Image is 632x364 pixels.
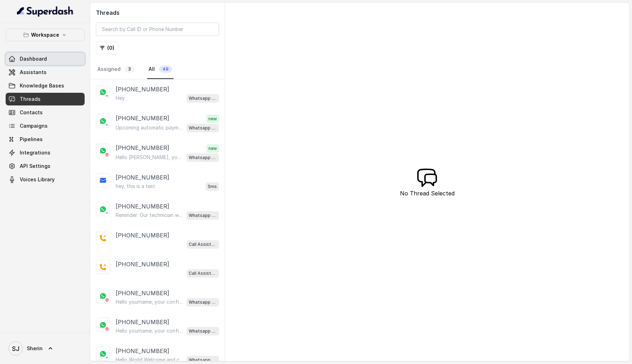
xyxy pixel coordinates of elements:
a: Assistants [6,66,85,79]
p: No Thread Selected [400,189,455,198]
a: Integrations [6,146,85,159]
span: Campaigns [20,122,48,129]
button: (0) [96,42,119,54]
span: Contacts [20,109,43,116]
p: [PHONE_NUMBER] [116,85,169,93]
p: [PHONE_NUMBER] [116,318,169,326]
p: Whatsapp Support [189,212,217,219]
span: Assistants [20,69,47,76]
p: Whatsapp Support [189,299,217,306]
p: Workspace [31,31,59,39]
p: [PHONE_NUMBER] [116,260,169,268]
a: Campaigns [6,120,85,132]
a: All49 [147,60,174,79]
span: Pipelines [20,136,43,143]
p: Reminder: Our technician will visit your location on xy at 2:30 for your broadband installation. ... [116,212,183,219]
a: Sherin [6,339,85,358]
img: light.svg [17,6,74,17]
span: Knowledge Bases [20,82,64,89]
p: [PHONE_NUMBER] [116,173,169,182]
p: Whatsapp Support [189,154,217,161]
span: Integrations [20,149,50,156]
p: [PHONE_NUMBER] [116,231,169,239]
a: API Settings [6,160,85,172]
text: SJ [12,345,19,352]
span: API Settings [20,163,50,170]
span: Dashboard [20,55,47,62]
span: Voices Library [20,176,55,183]
p: Hello World Welcome and congratulations!! This message demonstrates your ability to send a WhatsA... [116,356,183,363]
p: Whatsapp Support [189,357,217,364]
p: [PHONE_NUMBER] [116,347,169,355]
button: Workspace [6,29,85,41]
span: Threads [20,96,41,103]
p: hey, this is a test [116,183,155,190]
p: Call Assistant [189,270,217,277]
a: Knowledge Bases [6,79,85,92]
p: Hello yourname, your confirmation for 23572q is ready. [116,327,183,334]
span: 3 [125,66,134,73]
a: Voices Library [6,173,85,186]
input: Search by Call ID or Phone Number [96,23,219,36]
p: [PHONE_NUMBER] [116,289,169,297]
span: new [206,115,219,123]
p: Upcoming automatic payment Hi [PERSON_NAME], this is to remind you of your upcoming auto-pay: Acc... [116,124,183,131]
nav: Tabs [96,60,219,79]
span: new [206,144,219,153]
a: Threads [6,93,85,105]
p: Call Assistant [189,241,217,248]
h2: Threads [96,8,219,17]
p: Whatsapp Support [189,95,217,102]
p: [PHONE_NUMBER] [116,114,169,123]
a: Assigned3 [96,60,136,79]
span: Sherin [27,345,43,352]
p: Sms [208,183,217,190]
p: Hey [116,95,125,102]
p: [PHONE_NUMBER] [116,144,169,153]
a: Contacts [6,106,85,119]
p: Whatsapp Support [189,125,217,132]
span: 49 [159,66,172,73]
p: Hello [PERSON_NAME], your confirmation for Order is ready. [116,154,183,161]
p: [PHONE_NUMBER] [116,202,169,211]
a: Pipelines [6,133,85,146]
p: Hello yourname, your confirmation for 23572q is ready. [116,298,183,305]
p: Whatsapp Support [189,328,217,335]
a: Dashboard [6,53,85,65]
